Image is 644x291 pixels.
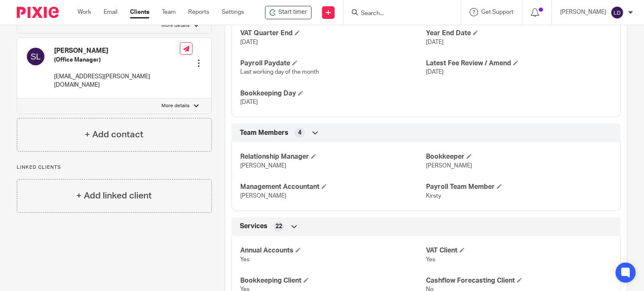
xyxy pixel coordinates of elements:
h4: Bookkeeping Day [240,89,426,98]
img: svg%3E [26,46,46,67]
h4: Annual Accounts [240,246,426,255]
img: Pixie [17,7,59,18]
h4: [PERSON_NAME] [54,46,180,55]
span: Yes [240,257,249,263]
p: Linked clients [17,164,212,171]
h4: Bookkeeping Client [240,276,426,285]
span: 22 [275,222,282,231]
span: [PERSON_NAME] [426,163,472,169]
span: Services [240,222,267,231]
p: More details [161,103,190,109]
a: Work [78,8,91,16]
a: Reports [188,8,209,16]
h4: Management Accountant [240,183,426,191]
input: Search [360,10,436,18]
h4: Latest Fee Review / Amend [426,59,612,68]
a: Team [162,8,176,16]
span: [PERSON_NAME] [240,163,286,169]
span: [DATE] [240,99,258,105]
p: [EMAIL_ADDRESS][PERSON_NAME][DOMAIN_NAME] [54,72,180,90]
span: Start timer [278,8,307,17]
a: Clients [130,8,149,16]
span: [DATE] [240,39,258,45]
h4: Year End Date [426,29,612,38]
div: Patchs Health Limited [265,6,312,19]
h4: + Add contact [85,128,143,141]
span: Yes [426,257,435,263]
h4: VAT Quarter End [240,29,426,38]
span: [DATE] [426,39,444,45]
a: Settings [222,8,244,16]
span: Last working day of the month [240,69,319,75]
a: Email [104,8,117,16]
h4: + Add linked client [76,189,152,202]
h4: Relationship Manager [240,152,426,161]
span: [PERSON_NAME] [240,193,286,199]
span: [DATE] [426,69,444,75]
h4: Cashflow Forecasting Client [426,276,612,285]
h4: VAT Client [426,246,612,255]
span: 4 [298,129,301,137]
h4: Payroll Team Member [426,183,612,191]
h5: (Office Manager) [54,56,180,64]
span: Team Members [240,129,288,137]
h4: Payroll Paydate [240,59,426,68]
h4: Bookkeeper [426,152,612,161]
span: Get Support [481,9,514,15]
img: svg%3E [610,6,624,19]
span: Kirsty [426,193,441,199]
p: [PERSON_NAME] [560,8,606,16]
p: More details [161,22,190,29]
